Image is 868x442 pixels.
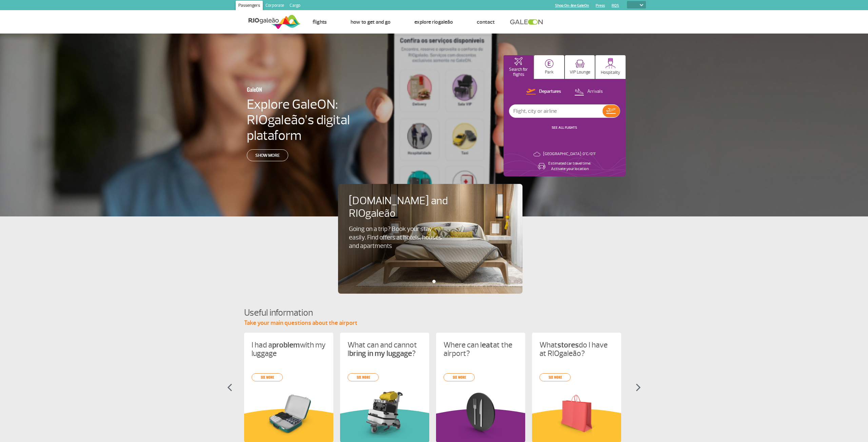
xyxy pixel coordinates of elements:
strong: bring in my luggage [349,349,412,358]
a: Press [596,3,605,8]
img: card%20informa%C3%A7%C3%B5es%201.png [348,390,422,438]
a: Cargo [287,1,303,12]
img: airplaneHomeActive.svg [514,57,522,65]
button: SEE ALL FLIGHTS [550,125,579,130]
a: see more [539,373,571,381]
strong: stores [557,340,579,350]
a: see more [252,373,283,381]
img: problema-bagagem.png [252,390,326,438]
img: vipRoom.svg [575,60,585,68]
strong: problem [272,340,300,350]
img: carParkingHome.svg [545,59,554,68]
p: Search for flights [507,67,530,77]
a: Show more [247,149,288,161]
p: Departures [539,88,561,95]
button: Hospitality [595,55,626,79]
a: RQS [612,3,619,8]
p: I had a with my luggage [252,341,326,358]
a: Flights [313,19,327,25]
a: Shop On-line GaleOn [555,3,589,8]
p: Hospitality [601,70,620,75]
a: Passengers [236,1,263,12]
p: What can and cannot I ? [348,341,422,358]
p: Going on a trip? Book your stay easily. Find offers at hotels, houses and apartments [349,225,445,250]
p: Where can I at the airport? [443,341,518,358]
button: Arrivals [572,87,605,96]
input: Flight, city or airline [509,105,603,118]
p: Estimated car travel time: Activate your location [548,161,591,172]
a: Explore RIOgaleão [414,19,453,25]
img: hospitality.svg [605,58,616,68]
h4: Explore GaleON: RIOgaleão’s digital plataform [247,97,393,143]
strong: eat [482,340,493,350]
a: Corporate [263,1,287,12]
a: How to get and go [351,19,391,25]
p: Park [545,70,554,75]
p: VIP Lounge [570,70,590,75]
h4: [DOMAIN_NAME] and RIOgaleão [349,195,457,220]
button: Park [534,55,564,79]
p: Take your main questions about the airport [244,319,624,327]
a: Contact [477,19,495,25]
img: seta-direita [636,383,641,392]
img: seta-esquerda [227,383,232,392]
h4: Useful information [244,307,624,319]
a: see more [348,373,379,381]
img: card%20informa%C3%A7%C3%B5es%208.png [443,390,518,438]
a: SEE ALL FLIGHTS [552,125,577,130]
p: [GEOGRAPHIC_DATA]: 0°C/0°F [543,151,596,157]
img: card%20informa%C3%A7%C3%B5es%206.png [539,390,614,438]
a: see more [443,373,475,381]
button: Departures [524,87,563,96]
button: Search for flights [504,55,534,79]
button: VIP Lounge [565,55,595,79]
p: Arrivals [587,88,603,95]
p: What do I have at RIOgaleão? [539,341,614,358]
h3: GaleON [247,82,360,97]
a: [DOMAIN_NAME] and RIOgaleãoGoing on a trip? Book your stay easily. Find offers at hotels, houses ... [349,195,512,250]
